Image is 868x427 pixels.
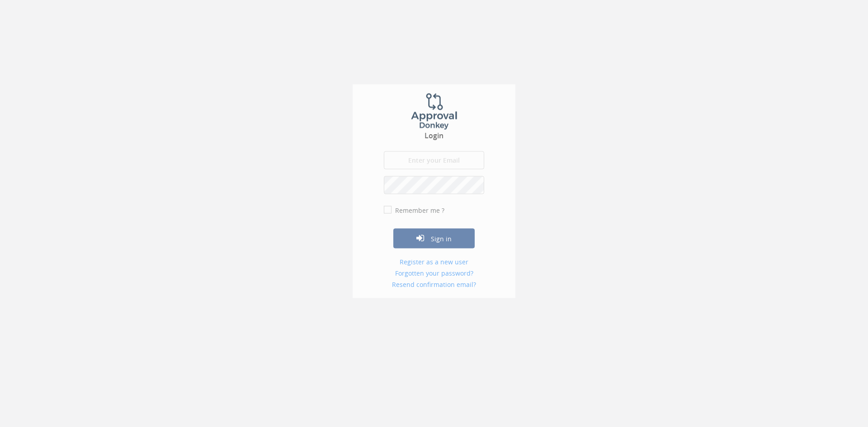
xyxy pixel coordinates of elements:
[400,96,468,132] img: logo.png
[353,134,515,142] h3: Login
[393,231,475,251] button: Sign in
[393,208,444,217] label: Remember me ?
[384,271,484,280] a: Forgotten your password?
[384,260,484,269] a: Register as a new user
[384,154,484,172] input: Enter your Email
[384,282,484,291] a: Resend confirmation email?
